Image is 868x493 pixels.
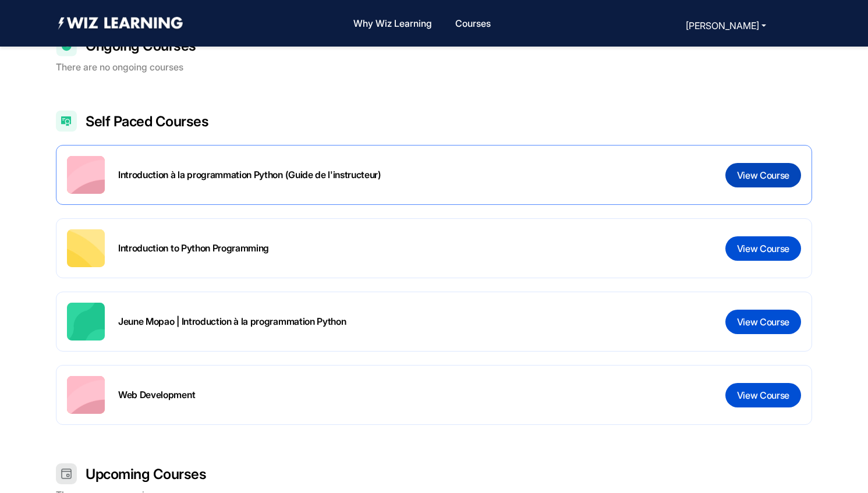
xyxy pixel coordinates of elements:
[118,169,381,182] div: Introduction à la programmation Python (Guide de l'instructeur)
[725,383,801,407] button: View Course
[682,17,770,34] button: [PERSON_NAME]
[67,303,105,341] img: icon3.svg
[349,11,437,36] a: Why Wiz Learning
[118,242,269,255] div: Introduction to Python Programming
[725,310,801,334] button: View Course
[118,315,346,328] div: Jeune Mopao | Introduction à la programmation Python
[118,389,195,402] div: Web Development
[86,112,208,130] h2: Self Paced Courses
[67,376,105,414] img: icon1.svg
[86,465,206,483] h2: Upcoming Courses
[56,62,812,73] h2: There are no ongoing courses
[725,236,801,261] button: View Course
[67,156,105,194] img: icon1.svg
[67,229,105,267] img: icon2.svg
[725,163,801,187] button: View Course
[451,11,495,36] a: Courses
